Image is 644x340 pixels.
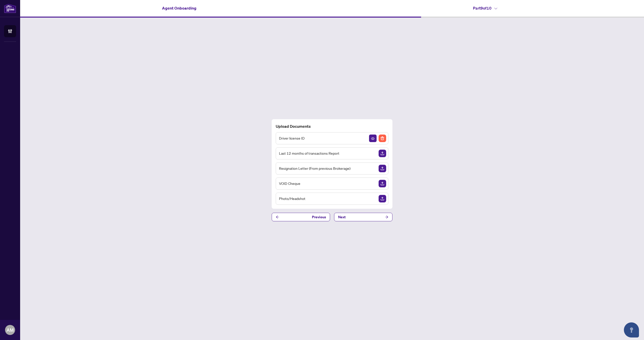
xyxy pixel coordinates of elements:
[276,123,388,129] h4: Upload Documents
[4,4,16,13] img: logo
[379,195,386,202] img: Upload Document
[379,180,386,187] img: Upload Document
[276,215,279,219] span: arrow-left
[624,322,639,337] button: Open asap
[272,213,330,221] button: Previous
[279,135,305,141] span: Driver license ID
[385,215,388,219] span: arrow-right
[371,137,375,140] span: View Document
[279,150,339,156] span: Last 12 months of transactions Report
[338,213,346,221] span: Next
[379,135,386,142] img: Delete File
[334,213,392,221] button: Next
[379,165,386,172] img: Upload Document
[279,165,350,171] span: Resignation Letter (From previous Brokerage)
[279,181,300,186] span: VOID Cheque
[7,326,14,333] span: AM
[162,5,196,11] h4: Agent Onboarding
[379,150,386,157] img: Upload Document
[312,213,326,221] span: Previous
[279,196,305,201] span: Photo/Headshot
[473,5,497,11] h4: Part 9 of 10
